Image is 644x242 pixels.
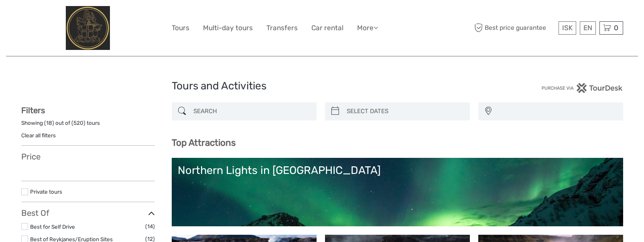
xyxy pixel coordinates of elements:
a: More [357,22,378,34]
input: SELECT DATES [343,104,466,118]
span: (14) [145,222,155,231]
div: Northern Lights in [GEOGRAPHIC_DATA] [178,164,617,177]
div: EN [580,21,596,35]
a: Multi-day tours [203,22,253,34]
span: 0 [613,24,620,32]
label: 18 [46,119,52,127]
a: Clear all filters [21,132,56,139]
a: Private tours [30,188,62,195]
span: ISK [562,24,573,32]
input: SEARCH [190,104,313,118]
a: Northern Lights in [GEOGRAPHIC_DATA] [178,164,617,220]
b: Top Attractions [172,137,236,148]
a: Transfers [266,22,298,34]
img: PurchaseViaTourDesk.png [541,83,623,93]
img: City Center Hotel [66,6,110,50]
h1: Tours and Activities [172,80,473,93]
h3: Price [21,152,155,161]
a: Tours [172,22,189,34]
div: Showing ( ) out of ( ) tours [21,119,155,132]
h3: Best Of [21,208,155,218]
a: Best for Self Drive [30,223,75,230]
a: Car rental [311,22,343,34]
span: Best price guarantee [473,21,557,35]
strong: Filters [21,105,45,115]
label: 520 [73,119,83,127]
